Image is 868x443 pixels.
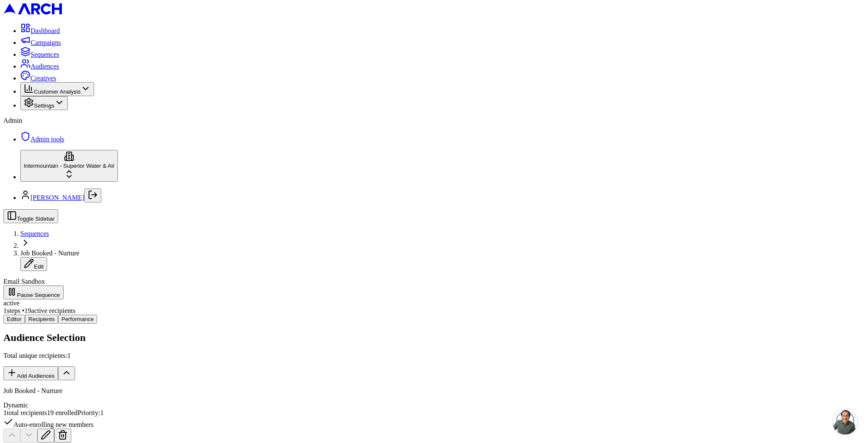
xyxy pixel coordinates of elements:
p: Job Booked - Nurture [3,387,865,395]
span: Priority: 1 [78,409,103,416]
p: Total unique recipients: 1 [3,352,865,360]
a: Campaigns [20,39,61,46]
span: 19 enrolled [47,409,78,416]
span: Job Booked - Nurture [20,249,79,257]
span: 1 steps • 19 active recipients [3,307,75,314]
span: Customer Analysis [34,89,81,95]
button: Performance [58,315,97,324]
span: Toggle Sidebar [17,216,55,222]
span: Creatives [31,75,56,82]
span: Auto-enrolling new members [3,421,93,428]
a: Sequences [20,230,49,237]
button: Edit [20,257,47,271]
span: Settings [34,102,54,109]
a: Sequences [20,51,59,58]
button: Pause Sequence [3,285,64,299]
div: Email Sandbox [3,278,865,285]
a: Audiences [20,63,59,70]
nav: breadcrumb [3,230,865,271]
span: Audiences [31,63,59,70]
span: Admin tools [31,136,64,143]
span: Intermountain - Superior Water & Air [24,163,114,169]
a: Admin tools [20,136,64,143]
button: Customer Analysis [20,82,94,96]
button: Toggle Sidebar [3,209,58,223]
span: Campaigns [31,39,61,46]
button: Add Audiences [3,366,58,380]
button: Editor [3,315,25,324]
a: [PERSON_NAME] [31,194,84,201]
span: Dashboard [31,27,60,34]
button: Settings [20,96,68,110]
a: Creatives [20,75,56,82]
span: Edit [34,263,44,270]
span: 1 total recipients [3,409,47,416]
div: active [3,299,865,307]
a: Open chat [832,409,858,435]
h2: Audience Selection [3,332,865,343]
div: Admin [3,117,865,125]
a: Dashboard [20,27,60,34]
button: Recipients [25,315,58,324]
div: Dynamic [3,401,865,409]
button: Intermountain - Superior Water & Air [20,150,118,182]
button: Log out [84,188,101,202]
span: Sequences [31,51,59,58]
